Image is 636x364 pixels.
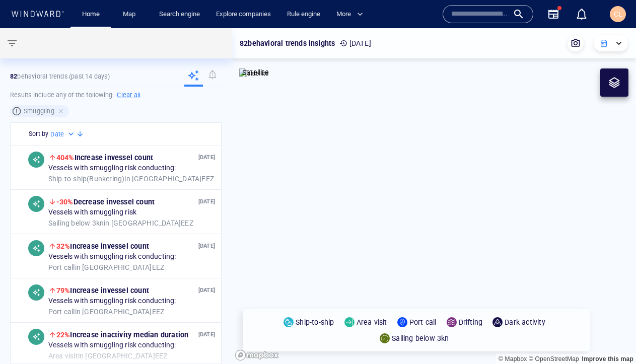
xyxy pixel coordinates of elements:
[242,66,269,79] p: Satellite
[48,175,214,184] span: in [GEOGRAPHIC_DATA] EEZ
[155,6,204,23] a: Search engine
[198,330,215,340] p: [DATE]
[336,9,363,20] span: More
[56,198,74,206] span: -30%
[56,242,70,250] span: 32%
[198,242,215,251] p: [DATE]
[409,316,437,328] p: Port call
[10,87,222,103] h6: Results include any of the following:
[117,90,140,100] h6: Clear all
[608,4,628,24] button: CL
[24,106,54,116] h6: Smuggling
[392,332,449,344] p: Sailing below 3kn
[10,72,17,80] strong: 82
[332,6,372,23] button: More
[48,219,104,227] span: Sailing below 3kn
[505,316,545,328] p: Dark activity
[48,263,164,272] span: in [GEOGRAPHIC_DATA] EEZ
[56,242,149,250] span: Increase in vessel count
[10,105,69,117] div: Smuggling
[283,6,324,23] a: Rule engine
[48,341,176,350] span: Vessels with smuggling risk conducting:
[614,10,622,18] span: CL
[56,154,153,162] span: Increase in vessel count
[48,219,193,228] span: in [GEOGRAPHIC_DATA] EEZ
[529,355,579,362] a: OpenStreetMap
[48,164,176,173] span: Vessels with smuggling risk conducting:
[29,129,48,139] h6: Sort by
[240,37,335,49] p: 82 behavioral trends insights
[56,286,149,295] span: Increase in vessel count
[48,175,125,183] span: Ship-to-ship ( Bunkering )
[582,355,633,362] a: Map feedback
[212,6,275,23] a: Explore companies
[119,6,143,23] a: Map
[296,316,334,328] p: Ship-to-ship
[198,197,215,207] p: [DATE]
[499,355,527,362] a: Mapbox
[239,68,269,79] img: satellite
[75,6,107,23] button: Home
[115,6,147,23] button: Map
[198,286,215,296] p: [DATE]
[56,286,70,295] span: 79%
[56,331,70,339] span: 22%
[56,154,75,162] span: 404%
[232,28,636,364] canvas: Map
[78,6,104,23] a: Home
[576,8,588,20] div: Notification center
[48,308,75,316] span: Port call
[235,349,279,361] a: Mapbox logo
[198,153,215,163] p: [DATE]
[48,253,176,262] span: Vessels with smuggling risk conducting:
[56,198,155,206] span: Decrease in vessel count
[50,129,76,139] div: Date
[48,208,136,217] span: Vessels with smuggling risk
[10,72,110,81] p: behavioral trends (Past 14 days)
[459,316,483,328] p: Drifting
[48,263,75,271] span: Port call
[357,316,387,328] p: Area visit
[48,308,164,317] span: in [GEOGRAPHIC_DATA] EEZ
[48,297,176,306] span: Vessels with smuggling risk conducting:
[56,331,189,339] span: Increase in activity median duration
[593,319,628,356] iframe: Chat
[50,129,64,139] h6: Date
[339,37,371,49] p: [DATE]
